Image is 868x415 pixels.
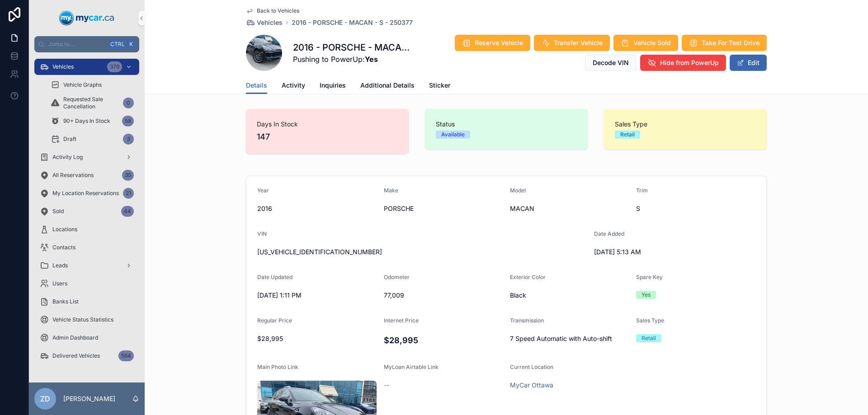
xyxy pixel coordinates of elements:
[510,334,629,343] span: 7 Speed Automatic with Auto-shift
[52,334,98,341] span: Admin Dashboard
[585,55,637,71] button: Decode VIN
[63,81,102,89] span: Vehicle Graphs
[475,38,523,47] span: Reserve Vehicle
[257,18,283,27] span: Vehicles
[257,291,377,300] span: [DATE] 1:11 PM
[123,188,134,199] div: 21
[257,131,398,143] span: 147
[384,317,419,324] span: Internet Price
[52,352,100,359] span: Delivered Vehicles
[257,247,587,256] span: [US_VEHICLE_IDENTIFICATION_NUMBER]
[640,55,726,71] button: Hide from PowerUp
[52,172,94,179] span: All Reservations
[257,334,377,343] span: $28,995
[34,239,139,256] a: Contacts
[702,38,759,47] span: Take For Test Drive
[320,81,346,90] span: Inquiries
[257,120,398,129] span: Days In Stock
[34,348,139,364] a: Delivered Vehicles564
[34,203,139,219] a: Sold44
[510,317,544,324] span: Transmission
[660,58,719,67] span: Hide from PowerUp
[52,244,75,251] span: Contacts
[257,317,292,324] span: Regular Price
[52,154,83,161] span: Activity Log
[45,131,139,147] a: Draft3
[40,393,50,404] span: ZD
[123,134,134,145] div: 3
[730,55,767,71] button: Edit
[384,274,410,280] span: Odometer
[534,35,610,51] button: Transfer Vehicle
[109,40,126,49] span: Ctrl
[122,170,134,181] div: 35
[620,131,635,139] div: Retail
[52,316,113,323] span: Vehicle Status Statistics
[257,274,292,280] span: Date Updated
[257,187,269,194] span: Year
[593,58,629,67] span: Decode VIN
[257,230,267,237] span: VIN
[34,275,139,292] a: Users
[34,59,139,75] a: Vehicles379
[52,226,77,233] span: Locations
[642,291,651,299] div: Yes
[636,317,664,324] span: Sales Type
[34,167,139,183] a: All Reservations35
[34,330,139,346] a: Admin Dashboard
[45,113,139,129] a: 90+ Days In Stock58
[510,381,553,390] span: MyCar Ottawa
[293,54,412,65] span: Pushing to PowerUp:
[52,208,64,215] span: Sold
[118,350,134,361] div: 564
[34,185,139,201] a: My Location Reservations21
[455,35,530,51] button: Reserve Vehicle
[360,81,415,90] span: Additional Details
[384,204,503,213] span: PORSCHE
[52,262,68,269] span: Leads
[292,18,413,27] a: 2016 - PORSCHE - MACAN - S - 250377
[34,312,139,328] a: Vehicle Status Statistics
[34,36,139,52] button: Jump to...CtrlK
[121,206,134,217] div: 44
[63,117,110,125] span: 90+ Days In Stock
[45,95,139,111] a: Requested Sale Cancellation0
[257,364,298,370] span: Main Photo Link
[510,187,526,194] span: Model
[554,38,603,47] span: Transfer Vehicle
[123,98,134,108] div: 0
[48,41,106,48] span: Jump to...
[360,77,415,95] a: Additional Details
[642,334,656,342] div: Retail
[34,257,139,274] a: Leads
[45,77,139,93] a: Vehicle Graphs
[510,364,553,370] span: Current Location
[384,364,439,370] span: MyLoan Airtable Link
[429,77,450,95] a: Sticker
[429,81,450,90] span: Sticker
[34,294,139,310] a: Banks List
[436,120,577,129] span: Status
[122,116,134,126] div: 58
[63,135,76,143] span: Draft
[29,52,145,376] div: scrollable content
[594,247,713,256] span: [DATE] 5:13 AM
[246,77,267,94] a: Details
[257,204,377,213] span: 2016
[52,280,67,287] span: Users
[63,394,115,403] p: [PERSON_NAME]
[246,7,299,14] a: Back to Vehicles
[384,187,398,194] span: Make
[384,381,389,390] span: --
[615,120,756,129] span: Sales Type
[594,230,624,237] span: Date Added
[34,149,139,165] a: Activity Log
[510,274,546,280] span: Exterior Color
[636,204,755,213] span: S
[293,41,412,54] h1: 2016 - PORSCHE - MACAN - S - 250377
[510,204,629,213] span: MACAN
[320,77,346,95] a: Inquiries
[384,334,503,346] h4: $28,995
[34,221,139,238] a: Locations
